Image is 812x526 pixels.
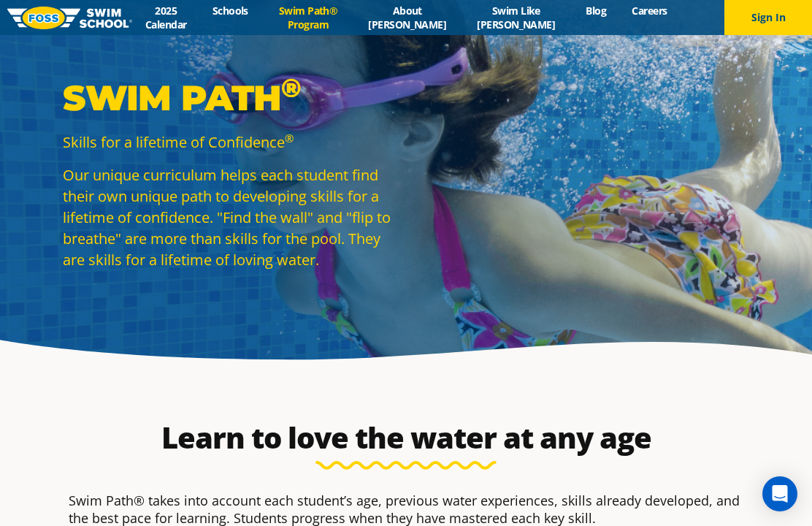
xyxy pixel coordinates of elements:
[281,72,301,104] sup: ®
[63,76,399,120] p: Swim Path
[285,131,294,145] sup: ®
[7,7,132,29] img: FOSS Swim School Logo
[459,4,573,31] a: Swim Like [PERSON_NAME]
[573,4,619,18] a: Blog
[762,476,797,511] div: Open Intercom Messenger
[199,4,261,18] a: Schools
[132,4,199,31] a: 2025 Calendar
[63,164,399,270] p: Our unique curriculum helps each student find their own unique path to developing skills for a li...
[63,131,399,153] p: Skills for a lifetime of Confidence
[61,420,751,455] h2: Learn to love the water at any age
[261,4,355,31] a: Swim Path® Program
[356,4,459,31] a: About [PERSON_NAME]
[619,4,680,18] a: Careers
